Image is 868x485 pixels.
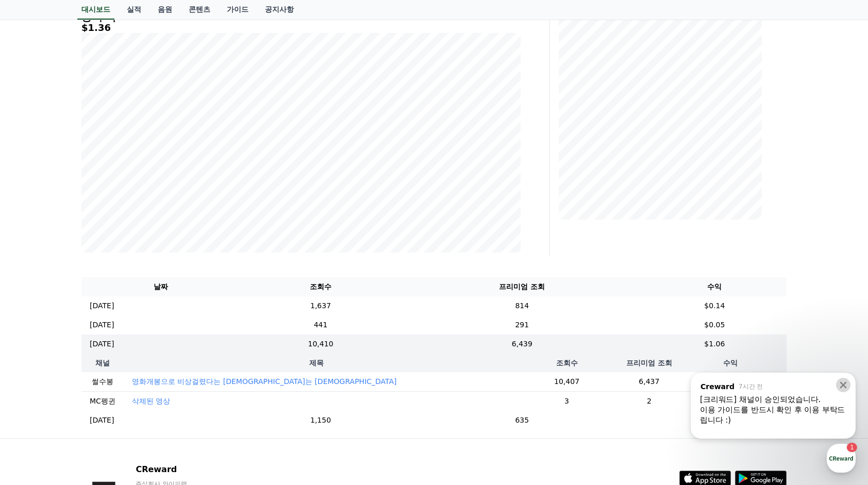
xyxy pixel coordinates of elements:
th: 채널 [81,354,124,372]
th: 조회수 [509,354,624,372]
td: 0 [674,391,787,411]
span: 대화 [94,343,107,351]
button: 영화개봉으로 비상걸렸다는 [DEMOGRAPHIC_DATA]는 [DEMOGRAPHIC_DATA] [132,376,397,387]
td: 10,407 [509,372,624,392]
td: 썰수봉 [81,372,124,392]
td: 1,150 [240,411,402,430]
a: 홈 [3,327,68,353]
th: 조회수 [240,277,402,296]
td: 814 [402,296,643,315]
td: 2 [624,391,674,411]
p: [DATE] [90,339,114,349]
td: MC펭귄 [81,391,124,411]
td: 6,437 [624,372,674,392]
button: 삭제된 영상 [132,396,170,406]
span: 홈 [32,342,39,350]
td: 1.06 [674,372,787,392]
th: 프리미엄 조회 [624,354,674,372]
p: [DATE] [90,320,114,330]
p: CReward [136,463,261,476]
td: $1.06 [643,335,787,354]
td: $0.11 [643,411,787,430]
th: 수익 [643,277,787,296]
th: 날짜 [81,277,240,296]
td: 635 [402,411,643,430]
td: 291 [402,315,643,335]
td: 1,637 [240,296,402,315]
th: 제목 [124,354,509,372]
span: 1 [105,326,108,335]
a: 설정 [133,327,198,353]
td: 6,439 [402,335,643,354]
td: 10,410 [240,335,402,354]
h5: $1.36 [81,23,521,33]
p: [DATE] [90,415,114,426]
td: 3 [509,391,624,411]
span: 설정 [159,342,172,350]
td: $0.14 [643,296,787,315]
a: 1대화 [68,327,133,353]
th: 프리미엄 조회 [402,277,643,296]
td: $0.05 [643,315,787,335]
p: [DATE] [90,300,114,311]
th: 수익 [674,354,787,372]
td: 441 [240,315,402,335]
